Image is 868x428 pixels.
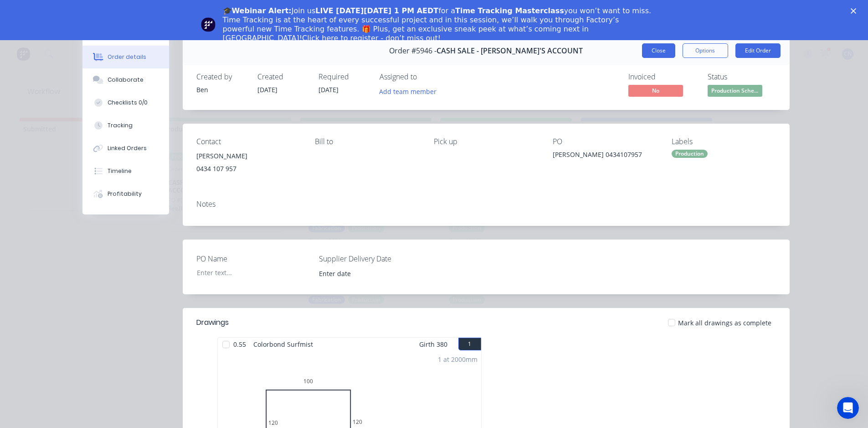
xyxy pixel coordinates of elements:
[108,99,148,107] div: Checklists 0/0
[230,338,250,351] span: 0.55
[455,6,564,15] b: Time Tracking Masterclass
[318,85,339,94] span: [DATE]
[257,85,277,94] span: [DATE]
[82,91,169,114] button: Checklists 0/0
[437,47,583,55] span: CASH SALE - [PERSON_NAME]'S ACCOUNT
[302,34,441,42] a: Click here to register - don’t miss out!
[419,338,447,351] span: Girth 380
[82,114,169,137] button: Tracking
[196,253,310,264] label: PO Name
[380,73,471,81] div: Assigned to
[708,85,762,96] span: Production Sche...
[196,200,776,209] div: Notes
[108,144,147,152] div: Linked Orders
[196,137,301,146] div: Contact
[458,338,481,350] button: 1
[250,338,317,351] span: Colorbond Surfmist
[735,43,781,58] button: Edit Order
[257,73,308,81] div: Created
[672,150,708,158] div: Production
[82,68,169,91] button: Collaborate
[553,150,657,162] div: [PERSON_NAME] 0434107957
[196,150,301,179] div: [PERSON_NAME]0434 107 957
[708,73,776,81] div: Status
[683,43,728,58] button: Options
[708,85,762,99] button: Production Sche...
[434,137,538,146] div: Pick up
[380,85,442,97] button: Add team member
[82,46,169,68] button: Order details
[108,53,146,61] div: Order details
[313,266,426,280] input: Enter date
[374,85,441,97] button: Add team member
[196,73,247,81] div: Created by
[553,137,657,146] div: PO
[108,121,133,130] div: Tracking
[642,43,675,58] button: Close
[672,137,776,146] div: Labels
[108,76,144,84] div: Collaborate
[851,8,860,14] div: Close
[389,47,437,55] span: Order #5946 -
[82,160,169,183] button: Timeline
[82,183,169,205] button: Profitability
[196,150,301,162] div: [PERSON_NAME]
[223,6,292,15] b: 🎓Webinar Alert:
[628,85,683,96] span: No
[108,167,132,175] div: Timeline
[628,73,697,81] div: Invoiced
[837,397,859,419] iframe: Intercom live chat
[315,137,419,146] div: Bill to
[82,137,169,160] button: Linked Orders
[438,355,478,364] div: 1 at 2000mm
[108,190,142,198] div: Profitability
[196,162,301,175] div: 0434 107 957
[201,17,216,32] img: Profile image for Team
[319,253,433,264] label: Supplier Delivery Date
[196,317,229,328] div: Drawings
[678,318,771,328] span: Mark all drawings as complete
[318,73,369,81] div: Required
[196,85,247,94] div: Ben
[223,6,653,43] div: Join us for a you won’t want to miss. Time Tracking is at the heart of every successful project a...
[315,6,438,15] b: LIVE [DATE][DATE] 1 PM AEDT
